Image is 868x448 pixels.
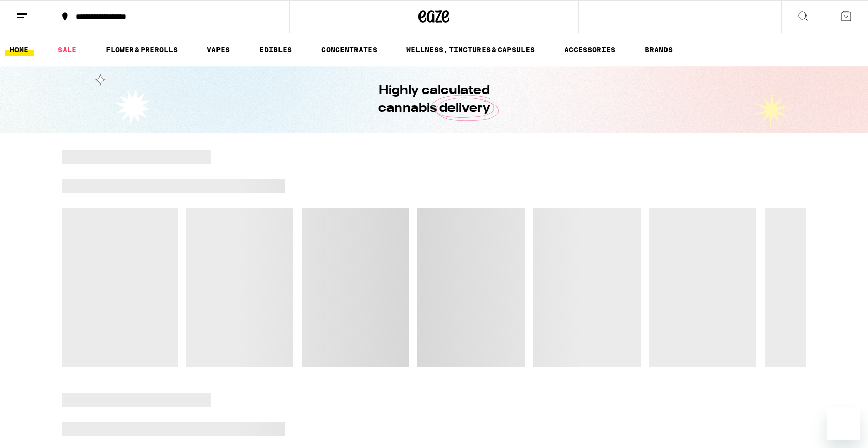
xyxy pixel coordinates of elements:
a: FLOWER & PREROLLS [101,43,183,56]
iframe: Button to launch messaging window [827,407,860,440]
a: BRANDS [640,43,678,56]
h1: Highly calculated cannabis delivery [349,82,519,117]
a: HOME [5,43,34,56]
a: EDIBLES [254,43,297,56]
a: CONCENTRATES [316,43,382,56]
a: VAPES [202,43,235,56]
a: ACCESSORIES [559,43,621,56]
a: WELLNESS, TINCTURES & CAPSULES [401,43,540,56]
a: SALE [53,43,82,56]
